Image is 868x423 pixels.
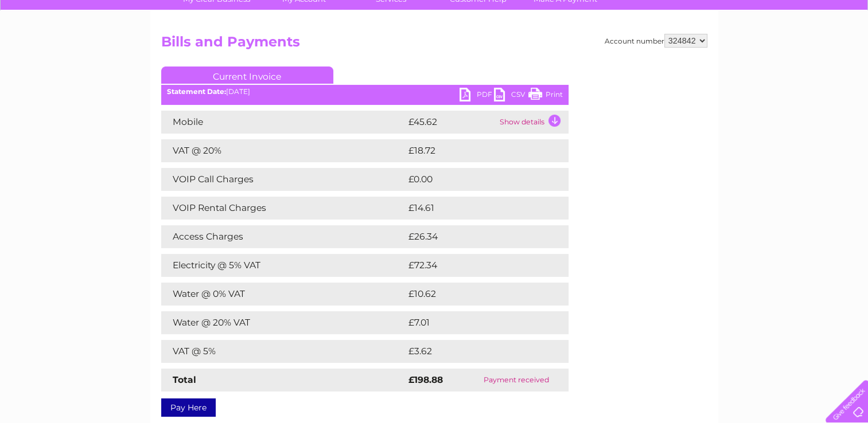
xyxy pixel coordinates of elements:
td: Water @ 0% VAT [161,283,406,305]
a: CSV [494,88,528,104]
td: £72.34 [406,254,545,277]
td: VOIP Rental Charges [161,197,406,220]
a: Pay Here [161,398,216,417]
div: Clear Business is a trading name of Verastar Limited (registered in [GEOGRAPHIC_DATA] No. 3667643... [164,6,706,56]
td: VOIP Call Charges [161,168,406,191]
a: 0333 014 3131 [652,6,731,20]
b: Statement Date: [167,87,226,96]
h2: Bills and Payments [161,34,707,56]
img: logo.png [30,30,89,65]
td: Water @ 20% VAT [161,311,406,334]
a: Energy [695,49,720,57]
a: Current Invoice [161,66,333,84]
div: [DATE] [161,88,569,96]
a: PDF [460,88,494,104]
a: Print [528,88,563,104]
td: Show details [497,111,569,134]
td: Access Charges [161,225,406,248]
td: £7.01 [406,311,540,334]
a: Telecoms [727,49,761,57]
strong: Total [173,374,196,385]
strong: £198.88 [408,374,443,385]
td: VAT @ 5% [161,340,406,363]
td: Payment received [464,369,569,391]
a: Log out [830,49,857,57]
td: £14.61 [406,197,543,220]
a: Blog [768,49,785,57]
td: £0.00 [406,168,542,191]
td: VAT @ 20% [161,139,406,162]
td: £10.62 [406,283,544,305]
td: £18.72 [406,139,544,162]
a: Water [666,49,688,57]
td: Electricity @ 5% VAT [161,254,406,277]
td: £26.34 [406,225,546,248]
td: Mobile [161,111,406,134]
td: £45.62 [406,111,497,134]
td: £3.62 [406,340,542,363]
div: Account number [605,34,707,48]
a: Contact [792,49,820,57]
